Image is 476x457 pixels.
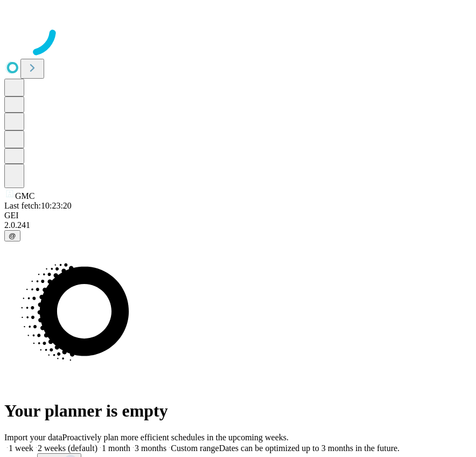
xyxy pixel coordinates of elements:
[4,433,62,442] span: Import your data
[102,444,130,453] span: 1 month
[9,444,33,453] span: 1 week
[171,444,219,453] span: Custom range
[38,444,97,453] span: 2 weeks (default)
[62,433,289,442] span: Proactively plan more efficient schedules in the upcoming weeks.
[4,230,20,241] button: @
[4,211,472,220] div: GEI
[4,401,472,421] h1: Your planner is empty
[135,444,166,453] span: 3 months
[4,220,472,230] div: 2.0.241
[15,191,34,200] span: GMC
[219,444,400,453] span: Dates can be optimized up to 3 months in the future.
[4,201,72,210] span: Last fetch: 10:23:20
[9,232,16,240] span: @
